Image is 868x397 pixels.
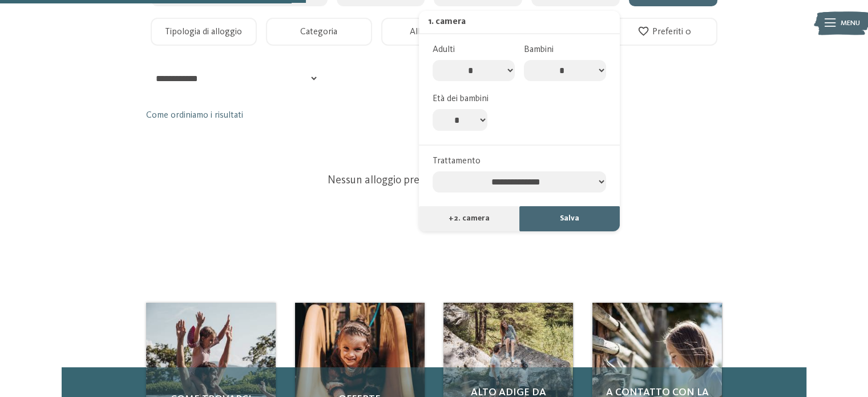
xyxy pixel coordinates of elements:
button: Preferiti 0 [611,18,717,46]
span: Bambini [524,45,554,54]
button: +2. camera [419,206,519,231]
div: 1. camera [428,15,466,28]
button: Tipologia di alloggio [151,18,257,46]
span: Adulti [433,45,455,54]
span: Età dei bambini [433,94,488,103]
button: Categoria [266,18,372,46]
span: Trattamento [433,157,481,166]
button: Salva [519,206,620,231]
a: Come ordiniamo i risultati [146,109,243,122]
button: Allestimento [381,18,487,46]
div: Nessun alloggio prenotabile con i criteri scelti. [146,173,722,189]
